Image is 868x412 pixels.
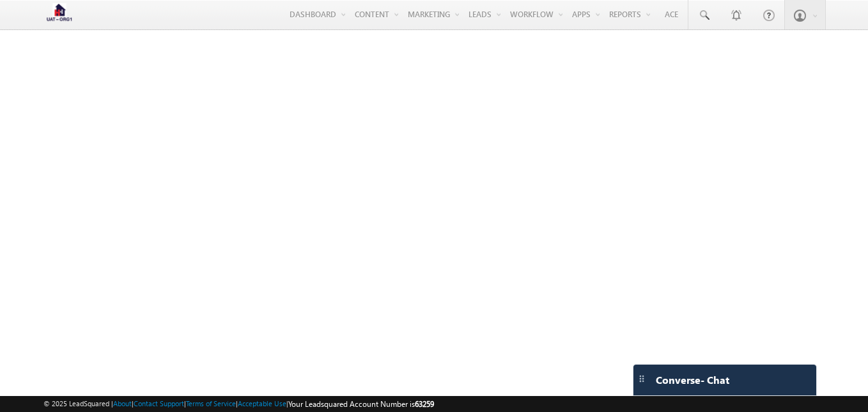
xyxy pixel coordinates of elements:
span: 63259 [415,399,434,409]
span: Converse - Chat [656,374,729,386]
a: Terms of Service [186,399,236,408]
img: carter-drag [637,374,647,384]
a: About [113,399,132,408]
span: Your Leadsquared Account Number is [288,399,434,409]
span: © 2025 LeadSquared | | | | | [43,398,434,410]
img: Custom Logo [43,3,75,26]
a: Contact Support [134,399,184,408]
a: Acceptable Use [238,399,286,408]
